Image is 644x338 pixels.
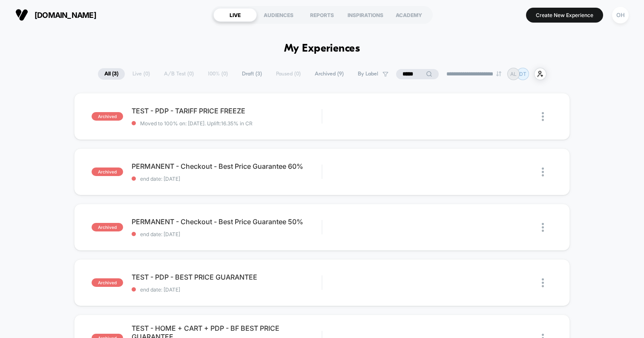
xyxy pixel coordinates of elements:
img: close [542,278,544,287]
span: By Label [358,71,378,77]
p: DT [519,71,526,77]
span: archived [92,168,123,176]
span: [DOMAIN_NAME] [34,11,96,20]
div: INSPIRATIONS [344,8,387,22]
span: TEST - PDP - TARIFF PRICE FREEZE [132,107,322,115]
span: end date: [DATE] [132,176,322,182]
span: Moved to 100% on: [DATE] . Uplift: 16.35% in CR [140,120,253,127]
img: close [542,112,544,121]
div: LIVE [213,8,257,22]
button: Create New Experience [526,8,603,23]
button: OH [609,6,631,24]
img: Visually logo [15,9,28,21]
img: end [496,71,501,76]
p: AL [510,71,517,77]
div: AUDIENCES [257,8,300,22]
span: archived [92,112,123,121]
div: REPORTS [300,8,344,22]
div: ACADEMY [387,8,431,22]
img: close [542,168,544,176]
span: archived [92,223,123,231]
span: TEST - PDP - BEST PRICE GUARANTEE [132,273,322,281]
span: archived [92,278,123,287]
span: Draft ( 3 ) [236,68,268,80]
button: [DOMAIN_NAME] [13,8,99,22]
span: PERMANENT - Checkout - Best Price Guarantee 50% [132,217,322,226]
span: end date: [DATE] [132,231,322,237]
h1: My Experiences [284,43,360,55]
img: close [542,223,544,232]
span: All ( 3 ) [98,68,125,80]
span: Archived ( 9 ) [308,68,350,80]
div: OH [612,7,629,23]
span: PERMANENT - Checkout - Best Price Guarantee 60% [132,162,322,170]
span: end date: [DATE] [132,286,322,293]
